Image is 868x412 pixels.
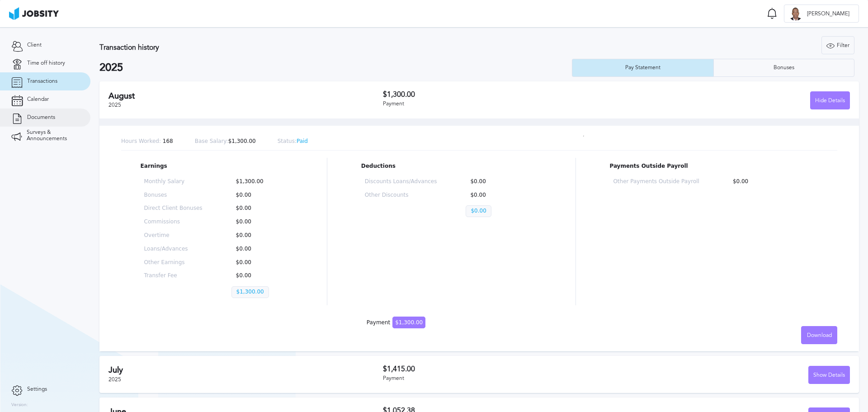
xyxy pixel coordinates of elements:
[144,219,203,225] p: Commissions
[27,78,57,85] span: Transactions
[383,90,617,99] h3: $1,300.00
[99,62,572,74] h2: 2025
[609,163,818,170] p: Payments Outside Payroll
[231,219,290,225] p: $0.00
[713,59,855,77] button: Bonuses
[801,326,837,344] button: Download
[231,179,290,185] p: $1,300.00
[383,375,617,382] div: Payment
[278,138,308,145] p: Paid
[784,5,859,23] button: J[PERSON_NAME]
[383,101,617,107] div: Payment
[231,192,290,199] p: $0.00
[466,205,491,217] p: $0.00
[365,179,437,185] p: Discounts Loans/Advances
[121,138,173,145] p: 168
[27,96,49,103] span: Calendar
[769,65,799,71] div: Bonuses
[811,92,849,110] div: Hide Details
[231,286,269,298] p: $1,300.00
[99,43,513,52] h3: Transaction history
[231,232,290,239] p: $0.00
[108,91,383,101] h2: August
[27,114,55,121] span: Documents
[572,59,713,77] button: Pay Statement
[278,138,297,144] span: Status:
[144,192,203,199] p: Bonuses
[27,60,65,66] span: Time off history
[27,386,47,393] span: Settings
[383,365,617,373] h3: $1,415.00
[789,7,802,21] div: J
[144,205,203,212] p: Direct Client Bonuses
[231,205,290,212] p: $0.00
[144,273,203,279] p: Transfer Fee
[231,273,290,279] p: $0.00
[11,403,28,408] label: Version:
[231,260,290,266] p: $0.00
[466,179,538,185] p: $0.00
[9,7,59,20] img: ab4bad089aa723f57921c736e9817d99.png
[361,163,542,170] p: Deductions
[466,192,538,199] p: $0.00
[121,138,161,144] span: Hours Worked:
[621,65,665,71] div: Pay Statement
[807,332,832,339] span: Download
[195,138,228,144] span: Base Salary:
[144,260,203,266] p: Other Earnings
[802,11,854,17] span: [PERSON_NAME]
[821,36,854,54] button: Filter
[810,91,850,109] button: Hide Details
[27,129,79,142] span: Surveys & Announcements
[365,192,437,199] p: Other Discounts
[231,246,290,252] p: $0.00
[27,42,42,48] span: Client
[108,376,121,383] span: 2025
[613,179,699,185] p: Other Payments Outside Payroll
[108,102,121,108] span: 2025
[144,232,203,239] p: Overtime
[144,246,203,252] p: Loans/Advances
[808,366,850,384] button: Show Details
[195,138,256,145] p: $1,300.00
[108,365,383,375] h2: July
[144,179,203,185] p: Monthly Salary
[822,37,854,55] div: Filter
[367,320,425,326] div: Payment
[728,179,814,185] p: $0.00
[809,366,849,384] div: Show Details
[141,163,293,170] p: Earnings
[392,317,425,328] span: $1,300.00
